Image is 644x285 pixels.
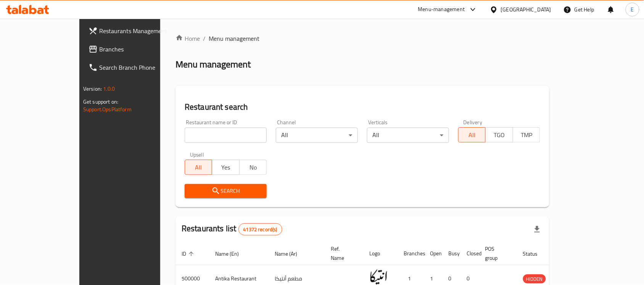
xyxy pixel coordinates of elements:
span: 1.0.0 [103,84,115,94]
th: Open [424,242,443,265]
span: All [462,130,483,141]
span: Yes [215,162,236,173]
span: Restaurants Management [99,26,181,35]
span: ID [182,249,196,258]
span: Status [523,249,548,258]
h2: Menu management [175,58,251,70]
div: Menu-management [418,5,465,14]
span: Version: [83,84,102,94]
span: TMP [516,130,537,141]
div: HIDDEN [523,274,546,283]
span: E [631,5,634,14]
span: Branches [99,45,181,54]
span: Ref. Name [331,244,354,263]
span: POS group [485,244,508,263]
span: Search [191,186,261,196]
h2: Restaurant search [185,101,540,113]
a: Home [175,34,200,43]
span: 41372 record(s) [239,226,282,233]
span: Name (Ar) [275,249,307,258]
div: All [276,128,358,143]
div: Export file [528,220,546,239]
span: HIDDEN [523,275,546,283]
a: Search Branch Phone [82,58,187,77]
span: All [188,162,209,173]
button: All [185,160,212,175]
span: TGO [489,130,510,141]
div: Total records count [238,223,282,235]
label: Upsell [190,152,204,157]
button: No [239,160,267,175]
nav: breadcrumb [175,34,549,43]
span: Search Branch Phone [99,63,181,72]
div: All [367,128,449,143]
span: Get support on: [83,97,118,107]
a: Branches [82,40,187,58]
th: Busy [443,242,461,265]
input: Search for restaurant name or ID.. [185,128,267,143]
button: Search [185,184,267,198]
th: Logo [363,242,398,265]
span: No [243,162,264,173]
a: Restaurants Management [82,22,187,40]
span: Name (En) [215,249,249,258]
button: Yes [212,160,239,175]
span: Menu management [209,34,259,43]
li: / [203,34,206,43]
h2: Restaurants list [182,223,282,235]
label: Delivery [464,120,483,125]
th: Branches [398,242,424,265]
button: TMP [513,127,540,142]
div: [GEOGRAPHIC_DATA] [501,5,551,14]
a: Support.OpsPlatform [83,104,132,114]
th: Closed [461,242,479,265]
button: TGO [485,127,513,142]
button: All [458,127,486,142]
